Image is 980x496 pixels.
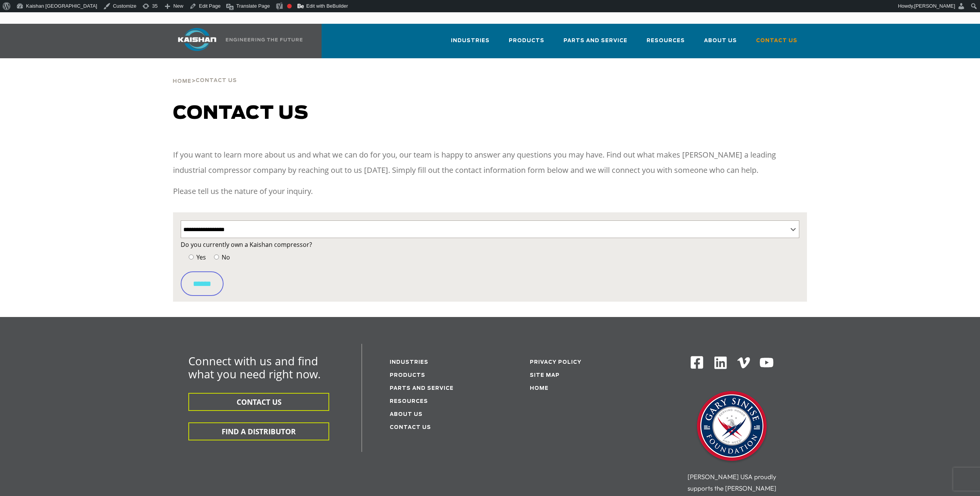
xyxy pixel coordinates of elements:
[189,255,194,259] input: Yes
[287,4,292,8] div: Focus keyphrase not set
[390,399,428,404] a: Resources
[713,355,728,370] img: Linkedin
[181,239,799,296] form: Contact form
[168,24,304,58] a: Kaishan USA
[451,36,490,45] span: Industries
[188,422,329,440] button: FIND A DISTRIBUTOR
[530,386,549,391] a: Home
[390,373,425,378] a: Products
[704,36,737,45] span: About Us
[530,373,560,378] a: Site Map
[173,104,309,123] span: Contact us
[173,147,807,178] p: If you want to learn more about us and what we can do for you, our team is happy to answer any qu...
[647,31,685,57] a: Resources
[188,353,321,381] span: Connect with us and find what you need right now.
[168,28,226,51] img: kaishan logo
[173,58,237,87] div: >
[694,389,770,465] img: Gary Sinise Foundation
[451,31,490,57] a: Industries
[220,253,230,261] span: No
[704,31,737,57] a: About Us
[390,425,431,430] a: Contact Us
[390,412,423,417] a: About Us
[390,360,428,365] a: Industries
[196,78,237,83] span: Contact Us
[914,3,955,9] span: [PERSON_NAME]
[226,38,302,41] img: Engineering the future
[563,31,627,57] a: Parts and Service
[195,253,206,261] span: Yes
[181,239,799,250] label: Do you currently own a Kaishan compressor?
[188,393,329,411] button: CONTACT US
[173,77,191,84] a: Home
[509,36,544,45] span: Products
[390,386,454,391] a: Parts and service
[756,31,797,57] a: Contact Us
[530,360,581,365] a: Privacy Policy
[509,31,544,57] a: Products
[214,255,219,259] input: No
[759,355,774,370] img: Youtube
[756,36,797,45] span: Contact Us
[173,79,191,84] span: Home
[737,357,750,368] img: Vimeo
[647,36,685,45] span: Resources
[690,355,704,370] img: Facebook
[563,36,627,45] span: Parts and Service
[173,184,807,199] p: Please tell us the nature of your inquiry.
